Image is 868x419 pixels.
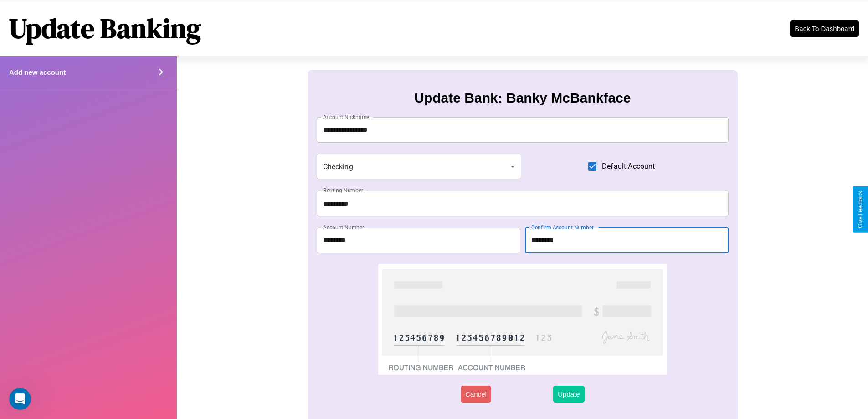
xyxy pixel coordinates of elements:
h4: Add new account [9,68,66,76]
h1: Update Banking [9,10,201,47]
button: Cancel [461,386,491,403]
img: check [378,264,667,375]
button: Back To Dashboard [790,20,859,37]
div: Checking [317,154,522,179]
label: Routing Number [323,186,363,194]
iframe: Intercom live chat [9,388,31,410]
h3: Update Bank: Banky McBankface [414,90,631,106]
label: Account Nickname [323,113,370,121]
label: Confirm Account Number [531,223,594,231]
label: Account Number [323,223,364,231]
div: Give Feedback [857,191,863,228]
span: Default Account [602,161,655,172]
button: Update [553,386,584,403]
